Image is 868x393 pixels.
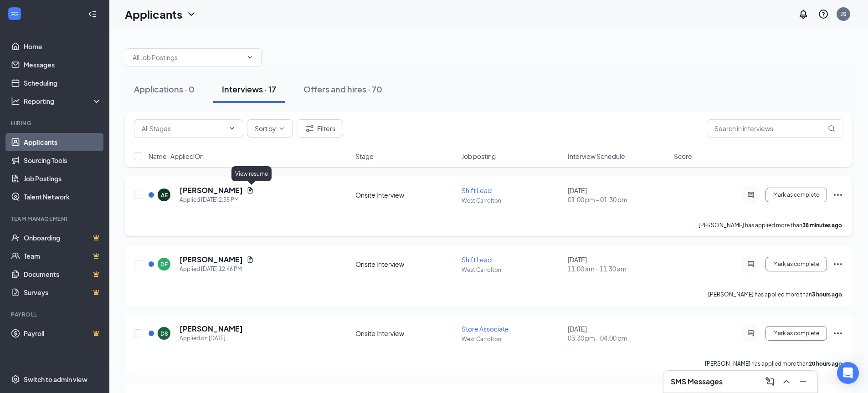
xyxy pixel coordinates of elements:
[671,377,723,387] h3: SMS Messages
[462,255,492,264] span: Shift Lead
[832,328,843,339] svg: Ellipses
[832,189,843,200] svg: Ellipses
[11,375,20,384] svg: Settings
[278,125,285,132] svg: ChevronDown
[24,37,102,56] a: Home
[247,256,254,263] svg: Document
[763,374,777,389] button: ComposeMessage
[568,186,668,204] div: [DATE]
[355,152,374,161] span: Stage
[705,360,843,367] p: [PERSON_NAME] has applied more than .
[462,197,562,204] p: West Carrolton
[24,229,102,247] a: OnboardingCrown
[745,191,756,199] svg: ActiveChat
[24,74,102,92] a: Scheduling
[707,119,843,138] input: Search in interviews
[297,119,343,138] button: Filter Filters
[841,10,847,18] div: JS
[797,376,808,387] svg: Minimize
[222,83,276,95] div: Interviews · 17
[24,56,102,74] a: Messages
[674,152,692,161] span: Score
[837,362,859,384] div: Open Intercom Messenger
[247,187,254,194] svg: Document
[568,255,668,273] div: [DATE]
[24,151,102,169] a: Sourcing Tools
[24,375,87,384] div: Switch to admin view
[773,192,819,198] span: Mark as complete
[24,324,102,342] a: PayrollCrown
[462,325,509,333] span: Store Associate
[133,52,243,62] input: All Job Postings
[781,376,792,387] svg: ChevronUp
[24,97,102,106] div: Reporting
[699,221,843,229] p: [PERSON_NAME] has applied more than .
[247,119,293,138] button: Sort byChevronDown
[773,330,819,337] span: Mark as complete
[24,169,102,188] a: Job Postings
[828,125,835,132] svg: MagnifyingGlass
[134,83,195,95] div: Applications · 0
[355,329,456,338] div: Onsite Interview
[355,190,456,199] div: Onsite Interview
[765,188,827,202] button: Mark as complete
[142,123,225,133] input: All Stages
[160,330,168,337] div: DS
[149,152,204,161] span: Name · Applied On
[798,9,809,20] svg: Notifications
[125,6,182,22] h1: Applicants
[180,255,243,265] h5: [PERSON_NAME]
[303,83,382,95] div: Offers and hires · 70
[180,185,243,195] h5: [PERSON_NAME]
[11,119,100,127] div: Hiring
[568,152,625,161] span: Interview Schedule
[773,261,819,267] span: Mark as complete
[24,133,102,151] a: Applicants
[24,265,102,283] a: DocumentsCrown
[818,9,829,20] svg: QuestionInfo
[796,374,810,389] button: Minimize
[180,334,243,343] div: Applied on [DATE]
[779,374,794,389] button: ChevronUp
[24,283,102,301] a: SurveysCrown
[568,333,668,342] span: 03:30 pm - 04:00 pm
[180,265,254,274] div: Applied [DATE] 12:46 PM
[568,264,668,273] span: 11:00 am - 11:30 am
[180,324,243,334] h5: [PERSON_NAME]
[24,247,102,265] a: TeamCrown
[11,311,100,318] div: Payroll
[745,330,756,337] svg: ActiveChat
[462,186,492,194] span: Shift Lead
[355,260,456,269] div: Onsite Interview
[802,222,842,229] b: 38 minutes ago
[161,191,168,199] div: AE
[180,195,254,204] div: Applied [DATE] 2:58 PM
[812,291,842,298] b: 3 hours ago
[11,215,100,223] div: Team Management
[832,259,843,270] svg: Ellipses
[24,188,102,206] a: Talent Network
[462,335,562,343] p: West Carrolton
[809,360,842,367] b: 20 hours ago
[231,166,272,181] div: View resume
[462,266,562,274] p: West Carrolton
[88,10,97,19] svg: Collapse
[568,324,668,342] div: [DATE]
[568,195,668,204] span: 01:00 pm - 01:30 pm
[186,9,197,20] svg: ChevronDown
[765,376,776,387] svg: ComposeMessage
[10,9,19,18] svg: WorkstreamLogo
[160,260,168,268] div: DF
[765,326,827,341] button: Mark as complete
[708,291,843,298] p: [PERSON_NAME] has applied more than .
[765,257,827,271] button: Mark as complete
[11,97,20,106] svg: Analysis
[255,125,276,132] span: Sort by
[228,125,236,132] svg: ChevronDown
[304,123,315,134] svg: Filter
[247,54,254,61] svg: ChevronDown
[462,152,496,161] span: Job posting
[745,260,756,268] svg: ActiveChat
